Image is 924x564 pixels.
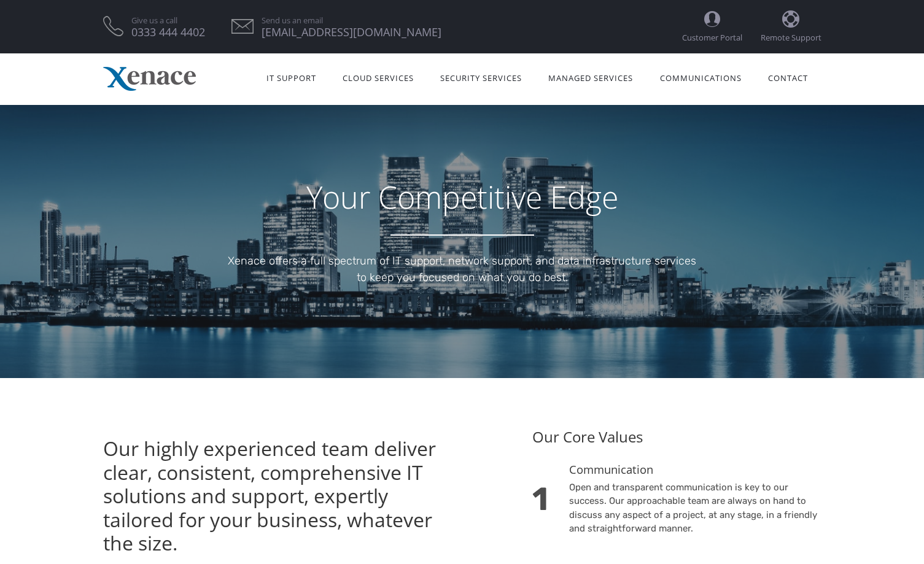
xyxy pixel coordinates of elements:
a: Cloud Services [329,58,427,96]
div: Xenace offers a full spectrum of IT support, network support, and data infrastructure services to... [103,253,821,286]
span: Send us an email [262,17,441,25]
h3: Your Competitive Edge [103,179,821,215]
a: Communications [646,58,755,96]
span: 0333 444 4402 [131,28,205,36]
p: Open and transparent communication is key to our success. Our approachable team are always on han... [569,481,821,536]
a: Contact [755,58,821,96]
span: Give us a call [131,17,205,25]
a: Send us an email [EMAIL_ADDRESS][DOMAIN_NAME] [262,17,441,36]
img: Xenace [103,67,196,91]
a: Managed Services [535,58,646,96]
h4: Our Core Values [532,427,821,447]
h5: Communication [569,462,821,477]
a: Security Services [427,58,535,96]
span: [EMAIL_ADDRESS][DOMAIN_NAME] [262,28,441,36]
a: Give us a call 0333 444 4402 [131,17,205,36]
a: IT Support [253,58,329,96]
h3: Our highly experienced team deliver clear, consistent, comprehensive IT solutions and support, ex... [103,437,453,555]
